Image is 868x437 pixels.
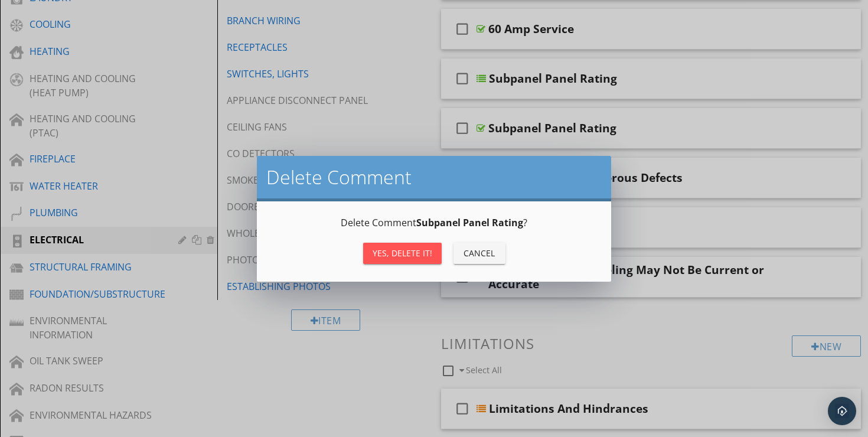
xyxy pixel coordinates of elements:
[271,216,597,230] p: Delete Comment ?
[416,216,523,229] strong: Subpanel Panel Rating
[373,247,432,259] div: Yes, Delete it!
[828,397,856,425] div: Open Intercom Messenger
[266,165,602,189] h2: Delete Comment
[463,247,496,259] div: Cancel
[453,243,505,264] button: Cancel
[363,243,442,264] button: Yes, Delete it!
